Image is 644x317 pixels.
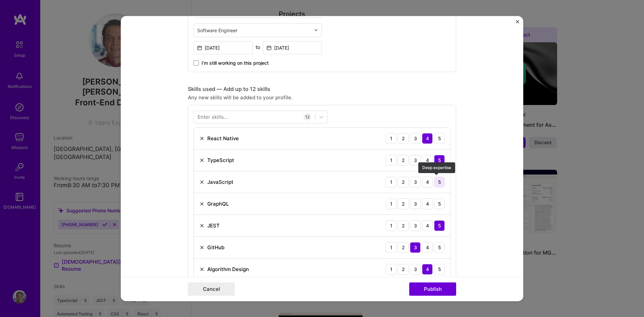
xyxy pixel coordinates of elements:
[410,198,421,209] div: 3
[398,242,409,253] div: 2
[434,198,445,209] div: 5
[434,155,445,165] div: 5
[410,133,421,144] div: 3
[207,178,233,186] div: JavaScript
[199,136,205,141] img: Remove
[422,176,433,187] div: 4
[422,242,433,253] div: 4
[422,264,433,274] div: 4
[207,244,224,251] div: GitHub
[410,264,421,274] div: 3
[434,176,445,187] div: 5
[207,222,220,229] div: JEST
[199,266,205,272] img: Remove
[263,41,322,54] input: Date
[516,20,519,27] button: Close
[188,85,456,92] div: Skills used — Add up to 12 skills
[207,266,249,273] div: Algorithm Design
[422,220,433,231] div: 4
[398,176,409,187] div: 2
[199,157,205,163] img: Remove
[207,135,239,142] div: React Native
[386,242,396,253] div: 1
[409,282,456,296] button: Publish
[199,201,205,206] img: Remove
[199,245,205,250] img: Remove
[434,242,445,253] div: 5
[202,59,269,66] span: I’m still working on this project
[398,264,409,274] div: 2
[386,264,396,274] div: 1
[434,264,445,274] div: 5
[188,94,456,101] div: Any new skills will be added to your profile.
[410,176,421,187] div: 3
[386,198,396,209] div: 1
[410,155,421,165] div: 3
[434,220,445,231] div: 5
[386,176,396,187] div: 1
[386,133,396,144] div: 1
[198,113,228,120] div: Enter skills...
[398,155,409,165] div: 2
[398,220,409,231] div: 2
[422,155,433,165] div: 4
[207,200,229,207] div: GraphQL
[194,41,253,54] input: Date
[304,113,311,120] div: 12
[386,155,396,165] div: 1
[207,157,234,164] div: TypeScript
[188,282,235,296] button: Cancel
[199,179,205,184] img: Remove
[434,133,445,144] div: 5
[199,223,205,228] img: Remove
[256,43,260,50] div: to
[314,28,318,32] img: drop icon
[422,133,433,144] div: 4
[386,220,396,231] div: 1
[410,220,421,231] div: 3
[398,133,409,144] div: 2
[422,198,433,209] div: 4
[410,242,421,253] div: 3
[398,198,409,209] div: 2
